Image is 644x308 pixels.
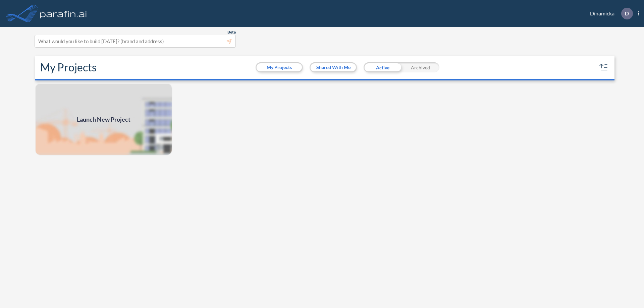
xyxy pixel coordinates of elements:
[401,62,439,72] div: Archived
[39,7,88,20] img: logo
[77,115,130,124] span: Launch New Project
[35,83,172,156] img: add
[35,83,172,156] a: Launch New Project
[311,63,356,71] button: Shared With Me
[364,62,401,72] div: Active
[257,63,302,71] button: My Projects
[625,10,629,16] p: D
[227,29,236,35] span: Beta
[580,8,639,19] div: Dinamicka
[40,61,97,74] h2: My Projects
[598,62,609,73] button: sort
